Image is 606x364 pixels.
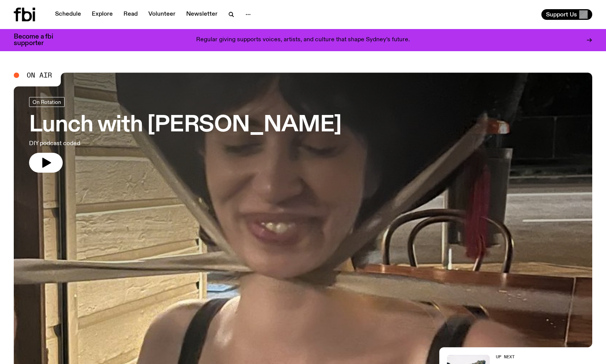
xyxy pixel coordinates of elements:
[546,11,577,18] span: Support Us
[196,37,410,44] p: Regular giving supports voices, artists, and culture that shape Sydney’s future.
[27,72,52,79] span: On Air
[144,9,180,20] a: Volunteer
[29,97,341,173] a: Lunch with [PERSON_NAME]DIY podcast coded
[541,9,592,20] button: Support Us
[119,9,142,20] a: Read
[32,99,61,105] span: On Rotation
[50,9,86,20] a: Schedule
[29,97,65,107] a: On Rotation
[182,9,222,20] a: Newsletter
[29,139,225,148] p: DIY podcast coded
[29,115,341,136] h3: Lunch with [PERSON_NAME]
[14,34,63,47] h3: Become a fbi supporter
[496,355,590,359] h2: Up Next
[87,9,117,20] a: Explore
